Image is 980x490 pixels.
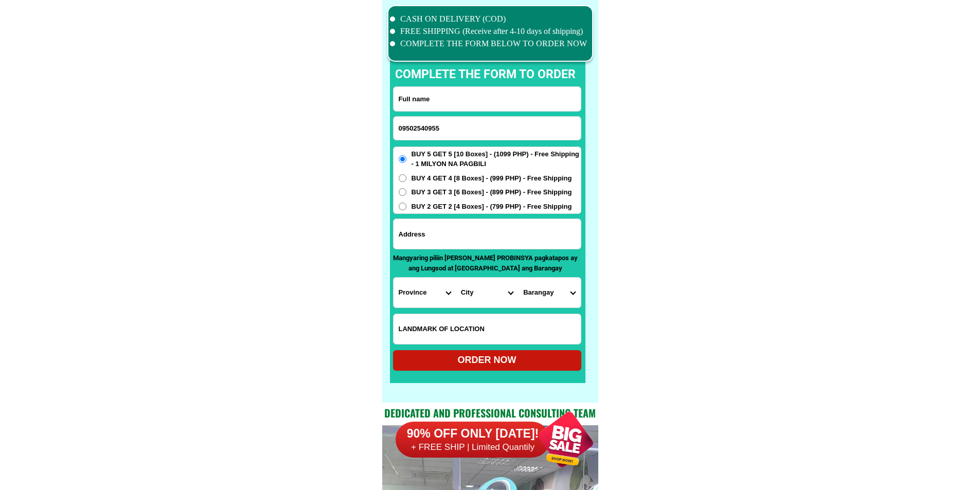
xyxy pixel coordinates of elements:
[394,278,456,307] select: Select province
[399,188,406,196] input: BUY 3 GET 3 [6 Boxes] - (899 PHP) - Free Shipping
[394,314,581,344] input: Input LANDMARKOFLOCATION
[382,405,598,421] h2: Dedicated and professional consulting team
[394,117,581,140] input: Input phone_number
[396,442,550,453] h6: + FREE SHIP | Limited Quantily
[412,187,572,197] span: BUY 3 GET 3 [6 Boxes] - (899 PHP) - Free Shipping
[385,66,586,84] p: complete the form to order
[412,173,572,184] span: BUY 4 GET 4 [8 Boxes] - (999 PHP) - Free Shipping
[393,253,578,273] p: Mangyaring piliin [PERSON_NAME] PROBINSYA pagkatapos ay ang Lungsod at [GEOGRAPHIC_DATA] ang Bara...
[394,219,581,249] input: Input address
[399,203,406,210] input: BUY 2 GET 2 [4 Boxes] - (799 PHP) - Free Shipping
[412,149,581,169] span: BUY 5 GET 5 [10 Boxes] - (1099 PHP) - Free Shipping - 1 MILYON NA PAGBILI
[396,426,550,442] h6: 90% OFF ONLY [DATE]!
[394,87,581,111] input: Input full_name
[393,353,581,367] div: ORDER NOW
[390,38,587,50] li: COMPLETE THE FORM BELOW TO ORDER NOW
[518,278,580,307] select: Select commune
[412,202,572,212] span: BUY 2 GET 2 [4 Boxes] - (799 PHP) - Free Shipping
[399,155,406,163] input: BUY 5 GET 5 [10 Boxes] - (1099 PHP) - Free Shipping - 1 MILYON NA PAGBILI
[456,278,518,307] select: Select district
[390,25,587,38] li: FREE SHIPPING (Receive after 4-10 days of shipping)
[399,174,406,182] input: BUY 4 GET 4 [8 Boxes] - (999 PHP) - Free Shipping
[390,13,587,25] li: CASH ON DELIVERY (COD)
